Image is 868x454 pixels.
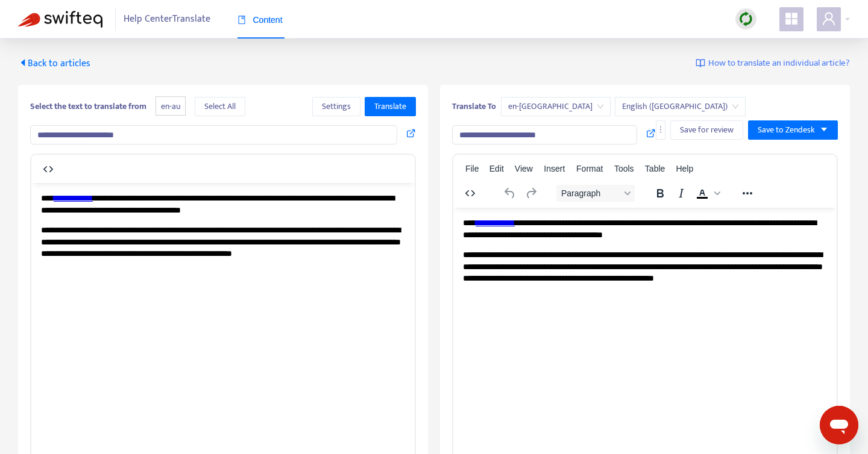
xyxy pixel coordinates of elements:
[322,100,351,113] span: Settings
[822,11,836,26] span: user
[18,58,28,67] span: caret-left
[237,15,283,25] span: Content
[680,123,734,137] span: Save for review
[18,11,102,28] img: Swifteq
[645,164,665,173] span: Table
[508,98,603,116] span: en-gb
[576,164,603,173] span: Format
[30,99,146,113] b: Select the text to translate from
[758,123,815,137] span: Save to Zendesk
[195,97,245,116] button: Select All
[489,164,504,173] span: Edit
[737,185,758,202] button: Reveal or hide additional toolbar items
[671,185,691,202] button: Italic
[515,164,533,173] span: View
[500,185,520,202] button: Undo
[708,57,850,70] span: How to translate an individual article?
[650,185,670,202] button: Bold
[748,120,838,140] button: Save to Zendeskcaret-down
[544,164,565,173] span: Insert
[820,406,858,444] iframe: Bouton de lancement de la fenêtre de messagerie
[692,185,722,202] div: Text color Black
[312,97,360,116] button: Settings
[614,164,634,173] span: Tools
[656,125,665,134] span: more
[670,120,743,140] button: Save for review
[204,100,236,113] span: Select All
[521,185,541,202] button: Redo
[676,164,693,173] span: Help
[124,8,210,31] span: Help Center Translate
[365,97,416,116] button: Translate
[374,100,406,113] span: Translate
[622,98,738,116] span: English (UK)
[820,125,828,134] span: caret-down
[784,11,799,26] span: appstore
[237,16,246,24] span: book
[18,55,90,72] span: Back to articles
[556,185,635,202] button: Block Paragraph
[561,188,620,198] span: Paragraph
[696,57,850,70] a: How to translate an individual article?
[452,99,496,113] b: Translate To
[656,120,665,140] button: more
[738,11,753,26] img: sync.dc5367851b00ba804db3.png
[696,58,705,68] img: image-link
[465,164,479,173] span: File
[156,96,186,116] span: en-au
